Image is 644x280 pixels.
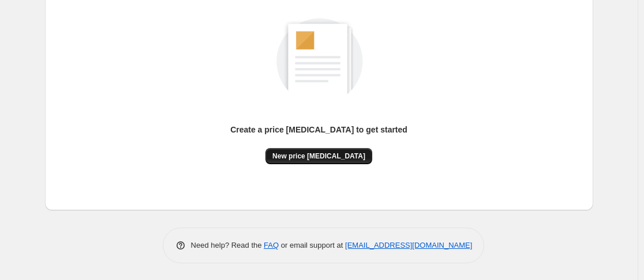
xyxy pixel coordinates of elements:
[264,241,279,249] a: FAQ
[265,148,372,164] button: New price [MEDICAL_DATA]
[279,241,345,249] span: or email support at
[345,241,472,249] a: [EMAIL_ADDRESS][DOMAIN_NAME]
[272,152,365,161] span: New price [MEDICAL_DATA]
[191,241,264,249] span: Need help? Read the
[230,124,407,135] p: Create a price [MEDICAL_DATA] to get started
